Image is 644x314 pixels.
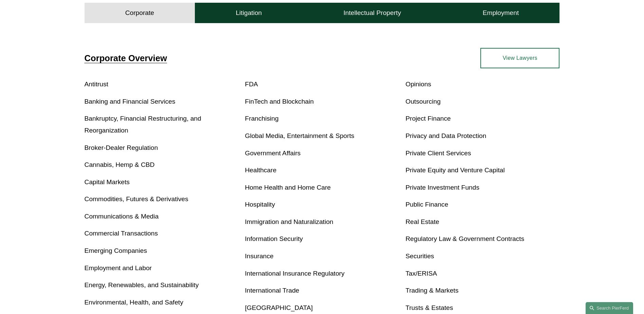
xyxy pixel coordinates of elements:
a: Cannabis, Hemp & CBD [85,161,155,168]
a: Public Finance [405,201,448,208]
a: Outsourcing [405,98,440,105]
a: FDA [245,81,258,88]
a: View Lawyers [480,48,559,68]
a: Project Finance [405,115,450,122]
a: Employment and Labor [85,264,152,272]
a: Commodities, Futures & Derivatives [85,195,188,203]
a: Private Client Services [405,150,471,157]
a: Regulatory Law & Government Contracts [405,235,524,242]
a: Environmental, Health, and Safety [85,299,183,306]
a: Capital Markets [85,178,130,186]
a: Insurance [245,252,274,260]
a: Immigration and Naturalization [245,218,333,225]
a: International Trade [245,287,299,294]
a: Opinions [405,81,431,88]
a: Commercial Transactions [85,230,158,237]
a: Franchising [245,115,279,122]
h4: Employment [483,9,519,17]
a: Search this site [586,302,633,314]
h4: Corporate [125,9,154,17]
h4: Litigation [236,9,262,17]
a: Communications & Media [85,213,159,220]
h4: Intellectual Property [344,9,401,17]
a: Real Estate [405,218,439,225]
a: [GEOGRAPHIC_DATA] [245,304,313,311]
a: Banking and Financial Services [85,98,176,105]
a: Broker-Dealer Regulation [85,144,158,151]
a: Private Investment Funds [405,184,479,191]
a: Information Security [245,235,303,242]
a: FinTech and Blockchain [245,98,314,105]
a: Antitrust [85,81,108,88]
a: Bankruptcy, Financial Restructuring, and Reorganization [85,115,201,134]
a: Government Affairs [245,150,301,157]
a: Energy, Renewables, and Sustainability [85,281,199,289]
a: Tax/ERISA [405,270,437,277]
a: Home Health and Home Care [245,184,331,191]
a: Emerging Companies [85,247,147,254]
a: Global Media, Entertainment & Sports [245,132,354,139]
a: Privacy and Data Protection [405,132,486,139]
a: Hospitality [245,201,275,208]
a: Healthcare [245,167,277,174]
a: Corporate Overview [85,53,167,63]
a: International Insurance Regulatory [245,270,345,277]
a: Private Equity and Venture Capital [405,167,504,174]
a: Securities [405,252,434,260]
a: Trading & Markets [405,287,458,294]
a: Trusts & Estates [405,304,453,311]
